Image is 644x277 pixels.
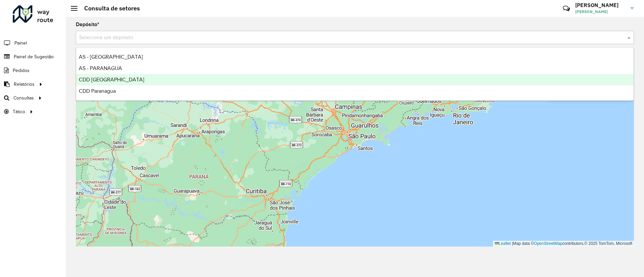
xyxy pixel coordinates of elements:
[13,94,34,101] span: Consultas
[493,241,634,247] div: Map data © contributors,© 2025 TomTom, Microsoft
[13,108,25,115] span: Tático
[79,88,116,94] span: CDD Paranagua
[575,9,626,15] span: [PERSON_NAME]
[14,53,54,60] span: Painel de Sugestão
[79,77,144,82] span: CDD [GEOGRAPHIC_DATA]
[14,81,35,88] span: Relatórios
[495,241,511,246] a: Leaflet
[13,67,30,74] span: Pedidos
[79,54,143,60] span: AS - [GEOGRAPHIC_DATA]
[14,40,27,47] span: Painel
[559,1,574,16] a: Contato Rápido
[77,5,140,12] h2: Consulta de setores
[534,241,562,246] a: OpenStreetMap
[76,20,99,28] label: Depósito
[512,241,513,246] span: |
[575,2,626,8] h3: [PERSON_NAME]
[76,48,634,101] ng-dropdown-panel: Options list
[79,65,122,71] span: AS - PARANAGUA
